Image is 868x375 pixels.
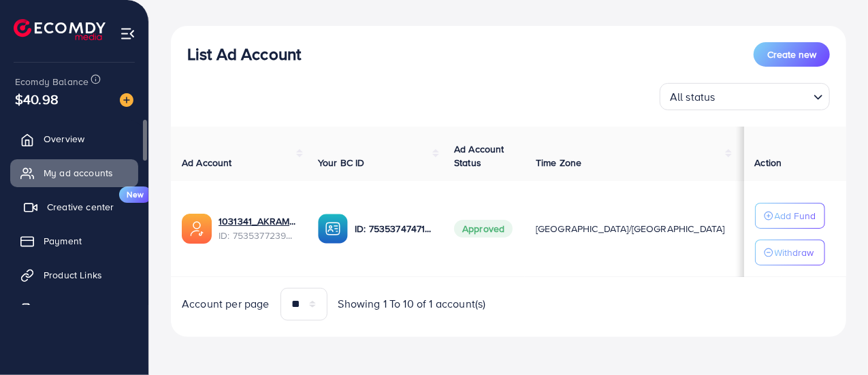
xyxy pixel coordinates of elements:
[10,159,138,186] a: My ad accounts
[667,87,718,107] span: All status
[44,234,82,248] span: Payment
[120,93,133,107] img: image
[10,295,138,323] a: Billing
[14,19,106,40] img: logo
[44,302,71,316] span: Billing
[755,203,825,229] button: Add Fund
[775,244,814,261] p: Withdraw
[44,268,102,282] span: Product Links
[810,314,858,365] iframe: Chat
[775,208,816,224] p: Add Fund
[536,222,725,235] span: [GEOGRAPHIC_DATA]/[GEOGRAPHIC_DATA]
[454,220,513,238] span: Approved
[355,221,432,237] p: ID: 7535374747182448656
[10,193,138,221] a: Creative centerNew
[536,156,581,169] span: Time Zone
[318,156,365,169] span: Your BC ID
[120,26,135,42] img: menu
[10,125,138,152] a: Overview
[119,186,152,203] span: New
[755,240,825,265] button: Withdraw
[755,156,782,169] span: Action
[767,48,816,61] span: Create new
[219,214,296,228] a: 1031341_AKRAM_1754466782637
[182,156,232,169] span: Ad Account
[10,227,138,255] a: Payment
[219,214,296,242] div: <span class='underline'>1031341_AKRAM_1754466782637</span></br>7535377239278649361
[15,89,59,109] span: $40.98
[44,132,84,146] span: Overview
[720,84,808,107] input: Search for option
[47,200,114,214] span: Creative center
[454,142,504,169] span: Ad Account Status
[219,229,296,242] span: ID: 7535377239278649361
[754,42,830,67] button: Create new
[182,296,270,312] span: Account per page
[318,214,348,244] img: ic-ba-acc.ded83a64.svg
[44,166,113,180] span: My ad accounts
[182,214,212,244] img: ic-ads-acc.e4c84228.svg
[660,83,830,110] div: Search for option
[338,296,486,312] span: Showing 1 To 10 of 1 account(s)
[187,44,301,64] h3: List Ad Account
[15,75,89,88] span: Ecomdy Balance
[10,261,138,289] a: Product Links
